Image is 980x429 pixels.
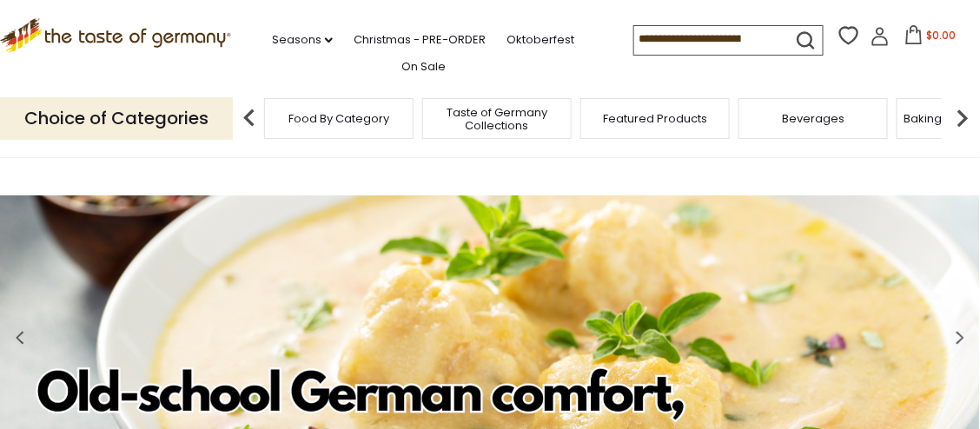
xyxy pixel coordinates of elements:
a: Food By Category [288,112,389,125]
a: On Sale [401,57,446,76]
span: $0.00 [927,28,957,43]
a: Taste of Germany Collections [427,106,566,132]
img: next arrow [945,101,980,135]
a: Seasons [272,30,333,49]
a: Beverages [782,112,844,125]
img: previous arrow [232,101,267,135]
a: Featured Products [603,112,707,125]
a: Christmas - PRE-ORDER [354,30,486,49]
button: $0.00 [893,25,967,51]
a: Oktoberfest [507,30,574,49]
